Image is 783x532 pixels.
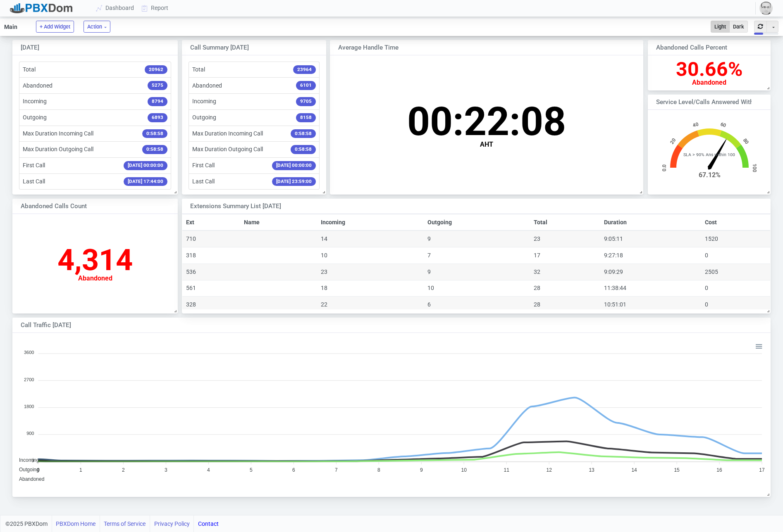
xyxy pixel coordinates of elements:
[19,109,171,126] li: Outgoing
[24,404,34,409] tspan: 1800
[424,214,530,230] th: Outgoing
[189,62,320,78] li: Total
[729,21,748,33] button: Dark
[21,43,155,52] div: [DATE]
[317,264,424,280] td: 23
[145,65,167,74] span: 20962
[165,467,167,473] tspan: 3
[424,297,530,313] td: 6
[676,57,742,81] span: 30.66%
[335,467,338,473] tspan: 7
[407,141,566,148] div: AHT
[250,467,253,473] tspan: 5
[420,467,423,473] tspan: 9
[142,145,167,154] span: 0:58:58
[19,457,39,463] span: Incoming
[296,81,316,90] span: 6101
[701,297,770,313] td: 0
[182,214,240,230] th: Ext
[19,141,171,158] li: Max Duration Outgoing Call
[57,275,133,282] div: Abandoned
[291,129,316,138] span: 0:58:58
[19,476,44,482] span: Abandoned
[190,202,705,211] div: Extensions Summary List [DATE]
[189,109,320,126] li: Outgoing
[240,214,317,230] th: Name
[182,264,240,280] td: 536
[648,152,770,158] span: SLA > 90% Ans within 100
[669,137,677,145] text: 20
[19,467,39,473] span: Outgoing
[5,515,219,532] div: ©2025 PBXDom
[57,242,133,278] span: 4,314
[600,264,701,280] td: 9:09:29
[189,141,320,158] li: Max Duration Outgoing Call
[317,230,424,247] td: 14
[600,280,701,297] td: 11:38:44
[631,467,637,473] tspan: 14
[189,77,320,94] li: Abandoned
[600,214,701,230] th: Duration
[752,163,757,172] text: 100
[138,0,172,16] a: Report
[716,467,722,473] tspan: 16
[701,230,770,247] td: 1520
[19,62,171,78] li: Total
[189,173,320,190] li: Last Call
[189,126,320,142] li: Max Duration Incoming Call
[424,264,530,280] td: 9
[182,230,240,247] td: 710
[154,515,190,532] a: Privacy Policy
[676,79,742,86] div: Abandoned
[504,467,509,473] tspan: 11
[530,214,600,230] th: Total
[19,126,171,142] li: Max Duration Incoming Call
[21,202,155,211] div: Abandoned Calls Count
[600,230,701,247] td: 9:05:11
[530,247,600,264] td: 17
[424,247,530,264] td: 7
[317,297,424,313] td: 22
[317,247,424,264] td: 10
[189,157,320,174] li: First Call
[148,113,167,122] span: 6893
[407,98,566,145] span: 00:22:08
[272,177,316,186] span: [DATE] 23:59:00
[530,297,600,313] td: 28
[656,97,752,107] div: Service Level/Calls Answered within
[701,280,770,297] td: 0
[31,458,34,463] tspan: 0
[317,214,424,230] th: Incoming
[742,137,750,145] text: 80
[182,280,240,297] td: 561
[198,515,219,532] a: Contact
[37,467,40,473] tspan: 0
[461,467,467,473] tspan: 10
[182,247,240,264] td: 318
[19,157,171,174] li: First Call
[291,145,316,154] span: 0:58:58
[24,350,34,355] tspan: 3600
[661,164,667,171] text: 0.0
[656,43,752,52] div: Abandoned Calls Percent
[711,21,730,33] button: Light
[719,121,727,128] text: 60
[26,431,34,436] tspan: 900
[546,467,552,473] tspan: 12
[182,297,240,313] td: 328
[296,113,316,122] span: 8158
[84,21,110,33] button: Action
[692,121,699,128] text: 40
[207,467,210,473] tspan: 4
[424,280,530,297] td: 10
[698,171,720,179] text: 67.12%
[600,247,701,264] td: 9:27:18
[56,515,95,532] a: PBXDom Home
[190,43,305,52] div: Call Summary [DATE]
[701,214,770,230] th: Cost
[19,93,171,110] li: Incoming
[293,65,316,74] span: 23964
[79,467,82,473] tspan: 1
[424,230,530,247] td: 9
[530,280,600,297] td: 28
